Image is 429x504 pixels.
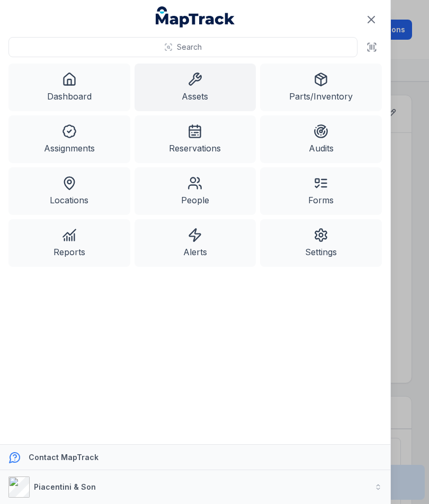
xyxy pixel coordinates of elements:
a: Assignments [8,115,130,163]
a: Assets [135,64,256,111]
a: People [135,167,256,215]
button: Search [8,37,358,57]
a: Alerts [135,219,256,267]
a: Locations [8,167,130,215]
a: Reservations [135,115,256,163]
a: Reports [8,219,130,267]
button: Close navigation [360,8,382,31]
a: Forms [260,167,382,215]
span: Search [177,42,202,52]
a: MapTrack [156,6,235,28]
strong: Contact MapTrack [29,453,99,462]
a: Settings [260,219,382,267]
a: Parts/Inventory [260,64,382,111]
strong: Piacentini & Son [34,482,96,491]
a: Audits [260,115,382,163]
a: Dashboard [8,64,130,111]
